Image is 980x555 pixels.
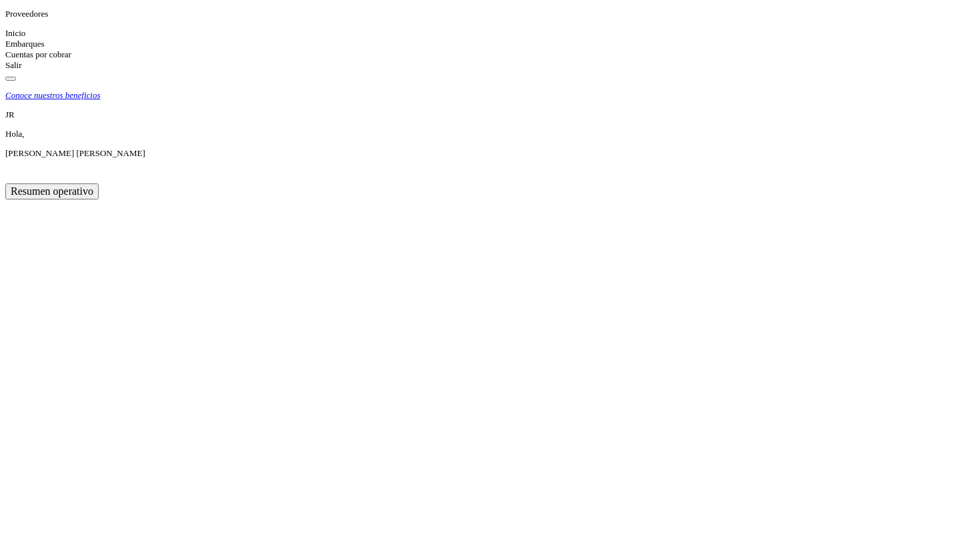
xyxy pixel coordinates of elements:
[5,90,101,101] p: Conoce nuestros beneficios
[5,90,975,101] a: Conoce nuestros beneficios
[5,28,25,38] a: Inicio
[5,148,975,159] p: JOSE REFUGIO MARQUEZ CAMACHO
[5,9,975,19] p: Proveedores
[5,60,22,70] a: Salir
[5,109,15,119] span: JR
[5,60,975,71] div: Salir
[11,185,93,197] span: Resumen operativo
[5,28,975,39] div: Inicio
[5,39,975,49] div: Embarques
[5,39,44,49] a: Embarques
[5,129,975,139] p: Hola,
[5,49,975,60] div: Cuentas por cobrar
[5,49,71,59] a: Cuentas por cobrar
